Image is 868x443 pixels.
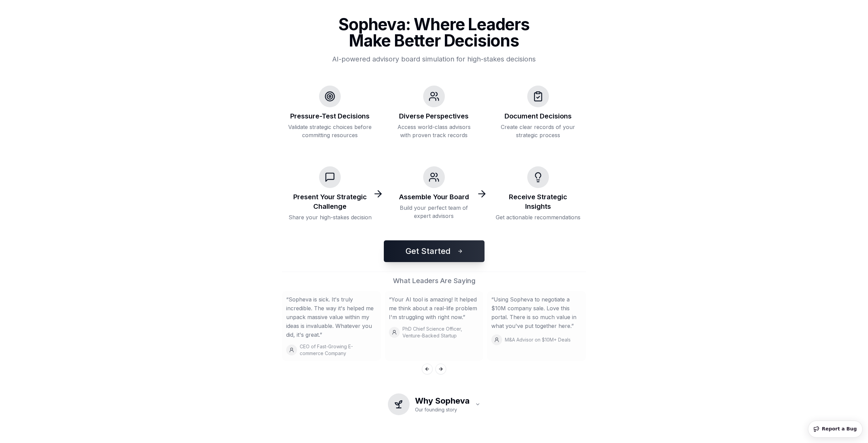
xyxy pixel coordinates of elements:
[282,276,586,285] h2: What Leaders Are Saying
[415,395,470,406] h2: Why Sopheva
[388,391,480,421] button: Why SophevaOur founding story
[392,123,477,139] p: Access world-class advisors with proven track records
[505,336,571,343] p: M&A Advisor on $10M+ Deals
[415,406,470,413] p: Our founding story
[286,295,377,339] blockquote: “ Sopheva is sick. It's truly incredible. The way it's helped me unpack massive value within my i...
[392,204,477,220] p: Build your perfect team of expert advisors
[399,111,469,121] h3: Diverse Perspectives
[288,123,373,139] p: Validate strategic choices before committing resources
[320,16,548,49] h1: Sopheva: Where Leaders Make Better Decisions
[289,213,372,221] p: Share your high-stakes decision
[495,192,580,211] h3: Receive Strategic Insights
[389,295,479,321] blockquote: “ Your AI tool is amazing! It helped me think about a real-life problem I'm struggling with right...
[402,326,479,339] p: PhD Chief Science Officer, Venture-Backed Startup
[399,192,469,202] h3: Assemble Your Board
[300,343,377,357] p: CEO of Fast-Growing E-commerce Company
[384,240,485,262] button: Get Started
[290,111,370,121] h3: Pressure-Test Decisions
[505,111,572,121] h3: Document Decisions
[495,123,580,139] p: Create clear records of your strategic process
[491,295,582,330] blockquote: “ Using Sopheva to negotiate a $10M company sale. Love this portal. There is so much value in wha...
[288,192,373,211] h3: Present Your Strategic Challenge
[496,213,580,221] p: Get actionable recommendations
[320,54,548,64] p: AI-powered advisory board simulation for high-stakes decisions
